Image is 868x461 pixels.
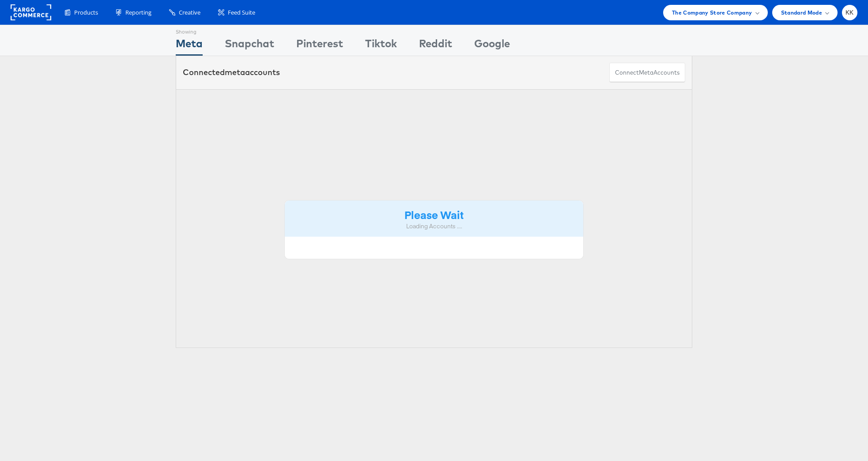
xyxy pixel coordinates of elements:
[365,36,397,56] div: Tiktok
[225,36,274,56] div: Snapchat
[639,68,653,77] span: meta
[176,36,203,56] div: Meta
[845,10,854,15] span: KK
[419,36,452,56] div: Reddit
[179,8,200,17] span: Creative
[609,63,685,83] button: ConnectmetaAccounts
[781,8,822,17] span: Standard Mode
[672,8,752,17] span: The Company Store Company
[125,8,151,17] span: Reporting
[404,207,464,222] strong: Please Wait
[474,36,510,56] div: Google
[225,67,245,77] span: meta
[291,222,577,230] div: Loading Accounts ....
[183,67,280,78] div: Connected accounts
[176,25,203,36] div: Showing
[74,8,98,17] span: Products
[296,36,343,56] div: Pinterest
[228,8,255,17] span: Feed Suite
